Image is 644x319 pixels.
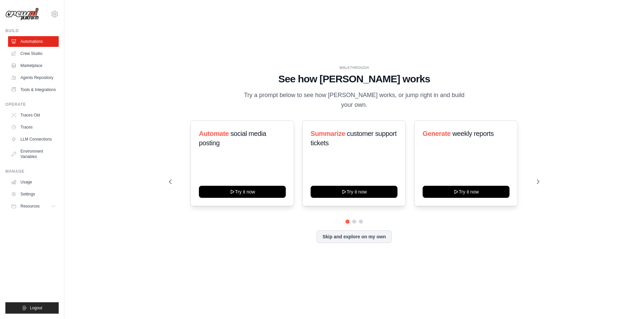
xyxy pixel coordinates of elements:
button: Logout [5,302,59,314]
div: Build [5,28,59,33]
h1: See how [PERSON_NAME] works [169,73,539,85]
button: Try it now [423,186,509,198]
span: Logout [30,305,42,311]
a: Marketplace [8,60,59,71]
button: Skip and explore on my own [317,230,391,243]
p: Try a prompt below to see how [PERSON_NAME] works, or jump right in and build your own. [241,90,467,110]
a: LLM Connections [8,134,59,145]
span: Summarize [311,130,345,137]
div: Operate [5,102,59,107]
a: Agents Repository [8,72,59,83]
button: Resources [8,201,59,212]
a: Settings [8,189,59,200]
img: Logo [5,8,39,21]
span: Generate [423,130,451,137]
button: Try it now [311,186,397,198]
span: social media posting [199,130,266,147]
div: WALKTHROUGH [169,65,539,70]
span: Automate [199,130,229,137]
a: Environment Variables [8,146,59,162]
span: customer support tickets [311,130,396,147]
a: Crew Studio [8,48,59,59]
a: Automations [8,36,59,47]
a: Traces [8,122,59,133]
div: Manage [5,169,59,174]
button: Try it now [199,186,286,198]
span: weekly reports [452,130,493,137]
a: Tools & Integrations [8,84,59,95]
span: Resources [20,204,40,209]
a: Traces Old [8,110,59,121]
a: Usage [8,177,59,187]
